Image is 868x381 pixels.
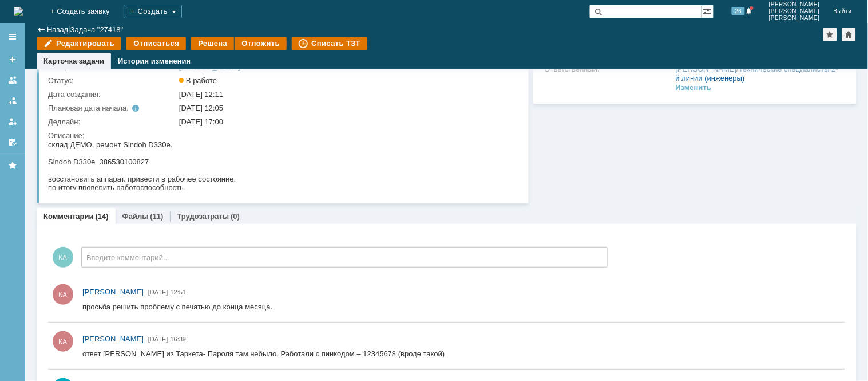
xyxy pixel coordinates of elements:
[231,212,240,221] div: (0)
[179,117,513,127] div: [DATE] 17:00
[14,7,23,16] img: logo
[3,71,22,89] a: Заявки на командах
[70,25,124,34] div: Задача "27418"
[702,5,714,16] span: Расширенный поиск
[96,212,109,221] div: (14)
[177,212,229,221] a: Трудозатраты
[68,25,70,33] div: |
[124,5,182,18] div: Создать
[732,7,745,15] span: 26
[53,247,73,268] span: КА
[48,131,515,140] div: Описание:
[43,57,104,65] a: Карточка задачи
[171,336,187,343] span: 16:39
[82,286,144,298] a: [PERSON_NAME]
[676,65,737,73] a: [PERSON_NAME]
[676,83,712,92] div: Изменить
[3,92,22,110] a: Заявки в моей ответственности
[14,7,23,16] a: Перейти на домашнюю страницу
[171,289,187,296] span: 12:51
[179,90,513,99] div: [DATE] 12:11
[82,333,144,345] a: [PERSON_NAME]
[3,133,22,151] a: Мои согласования
[48,104,163,113] div: Плановая дата начала:
[3,50,22,69] a: Создать заявку
[48,117,177,127] div: Дедлайн:
[179,76,217,85] span: В работе
[769,1,820,8] span: [PERSON_NAME]
[82,335,144,343] span: [PERSON_NAME]
[148,336,168,343] span: [DATE]
[118,57,191,65] a: История изменения
[148,289,168,296] span: [DATE]
[150,212,163,221] div: (11)
[545,65,673,74] div: Ответственный:
[179,104,513,113] div: [DATE] 12:05
[43,212,94,221] a: Комментарии
[676,65,838,83] a: Технические специалисты 2-й линии (инженеры)
[676,65,840,83] div: /
[122,212,149,221] a: Файлы
[47,25,68,34] a: Назад
[823,28,837,41] div: Добавить в избранное
[48,90,177,99] div: Дата создания:
[3,112,22,131] a: Мои заявки
[48,76,177,85] div: Статус:
[842,28,856,41] div: Сделать домашней страницей
[769,8,820,15] span: [PERSON_NAME]
[769,15,820,22] span: [PERSON_NAME]
[82,288,144,296] span: [PERSON_NAME]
